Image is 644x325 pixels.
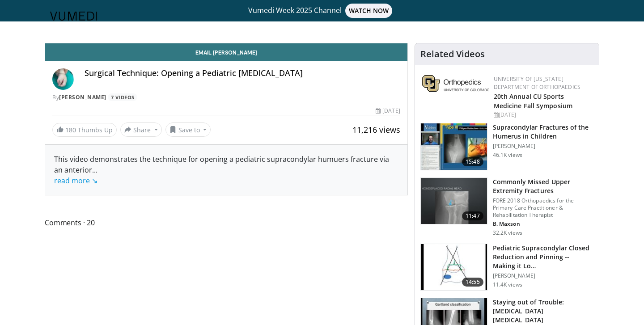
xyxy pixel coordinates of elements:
[493,298,593,325] h3: Staying out of Trouble: [MEDICAL_DATA] [MEDICAL_DATA]
[50,12,97,21] img: VuMedi Logo
[493,177,593,195] h3: Commonly Missed Upper Extremity Fractures
[120,122,162,137] button: Share
[462,278,483,287] span: 14:55
[59,93,106,101] a: [PERSON_NAME]
[462,211,483,220] span: 11:47
[493,197,593,219] p: FORE 2018 Orthopaedics for the Primary Care Practitioner & Rehabilitation Therapist
[65,126,76,134] span: 180
[52,68,74,90] img: Avatar
[493,272,593,279] p: [PERSON_NAME]
[54,176,97,186] a: read more ↘
[462,157,483,166] span: 15:48
[420,49,485,59] h4: Related Videos
[376,107,400,115] div: [DATE]
[422,75,489,92] img: 355603a8-37da-49b6-856f-e00d7e9307d3.png.150x105_q85_autocrop_double_scale_upscale_version-0.2.png
[421,123,487,170] img: 07483a87-f7db-4b95-b01b-f6be0d1b3d91.150x105_q85_crop-smart_upscale.jpg
[54,154,398,186] div: This video demonstrates the technique for opening a pediatric supracondylar humuers fracture via ...
[420,244,593,291] a: 14:55 Pediatric Supracondylar Closed Reduction and Pinning -- Making it Lo… [PERSON_NAME] 11.4K v...
[420,177,593,236] a: 11:47 Commonly Missed Upper Extremity Fractures FORE 2018 Orthopaedics for the Primary Care Pract...
[493,123,593,141] h3: Supracondylar Fractures of the Humerus in Children
[108,93,137,101] a: 7 Videos
[85,68,400,78] h4: Surgical Technique: Opening a Pediatric [MEDICAL_DATA]
[421,244,487,291] img: 77e71d76-32d9-4fd0-a7d7-53acfe95e440.150x105_q85_crop-smart_upscale.jpg
[165,122,211,137] button: Save to
[45,217,408,228] span: Comments 20
[52,123,117,137] a: 180 Thumbs Up
[493,281,522,288] p: 11.4K views
[493,152,522,159] p: 46.1K views
[494,111,592,119] div: [DATE]
[493,143,593,150] p: [PERSON_NAME]
[352,124,400,135] span: 11,216 views
[52,93,400,101] div: By
[493,229,522,236] p: 32.2K views
[493,220,593,228] p: Benjamin Maxson
[494,75,580,91] a: University of [US_STATE] Department of Orthopaedics
[494,92,572,110] a: 20th Annual CU Sports Medicine Fall Symposium
[420,123,593,170] a: 15:48 Supracondylar Fractures of the Humerus in Children [PERSON_NAME] 46.1K views
[45,43,407,61] a: Email [PERSON_NAME]
[421,178,487,224] img: b2c65235-e098-4cd2-ab0f-914df5e3e270.150x105_q85_crop-smart_upscale.jpg
[493,244,593,270] h3: Pediatric Supracondylar Closed Reduction and Pinning -- Making it Look Easy!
